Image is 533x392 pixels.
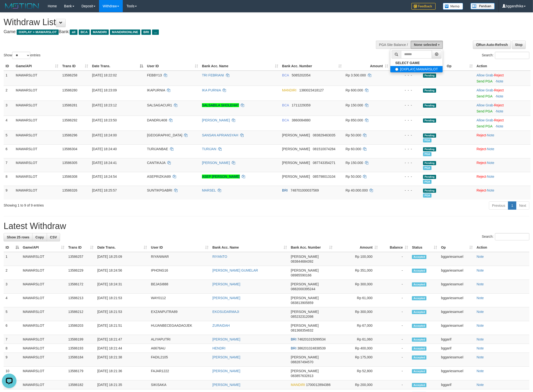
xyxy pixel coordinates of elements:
[212,346,225,350] a: HENDRI
[280,62,344,71] th: Bank Acc. Number: activate to sort column ascending
[380,252,410,266] td: -
[147,118,167,122] span: DANDRU408
[291,268,319,272] span: [PERSON_NAME]
[346,88,363,92] span: Rp 600.000
[147,147,168,151] span: TURIJANBAE
[475,131,531,144] td: ·
[423,161,436,165] span: Pending
[477,94,492,98] a: Send PGA
[282,175,310,178] span: [PERSON_NAME]
[95,252,149,266] td: [DATE] 18:25:09
[346,103,363,107] span: Rp 150.000
[512,41,526,49] a: Stop
[62,133,77,137] span: 13586296
[390,66,443,72] label: [OXPLAY] MAWARSLOT
[487,147,494,151] a: Note
[202,175,240,178] a: ASEP [PERSON_NAME]
[4,17,350,27] h1: Withdraw List
[392,147,419,151] div: - - -
[423,74,436,78] span: Pending
[291,282,319,286] span: [PERSON_NAME]
[299,88,324,92] span: Copy 1380023418127 to clipboard
[334,266,380,280] td: Rp 351,000
[423,166,432,170] span: Marked by bggariesamuel
[392,174,419,179] div: - - -
[376,41,411,49] div: PGA Site Balance /
[4,252,21,266] td: 1
[212,369,240,373] a: [PERSON_NAME]
[445,62,475,71] th: Op: activate to sort column ascending
[380,321,410,335] td: -
[149,266,210,280] td: IPHONG16
[291,301,313,305] span: Copy 083813905859 to clipboard
[313,161,335,165] span: Copy 087743354271 to clipboard
[477,73,494,77] span: ·
[423,104,436,108] span: Pending
[423,180,432,184] span: Marked by bggariesamuel
[202,147,216,151] a: TURIJAN
[346,118,363,122] span: Rp 850.000
[62,188,77,192] span: 13586326
[496,94,503,98] a: Note
[91,30,109,35] span: MANDIRI
[149,294,210,307] td: WAY0112
[439,280,475,294] td: bggariesamuel
[291,188,319,192] span: Copy 748701000037569 to clipboard
[62,147,77,151] span: 13586304
[380,266,410,280] td: -
[14,158,60,172] td: MAWARSLOT
[477,118,494,122] span: ·
[346,147,361,151] span: Rp 60.000
[66,252,95,266] td: 13586257
[4,335,21,344] td: 7
[475,243,529,252] th: Action
[334,307,380,321] td: Rp 300,000
[92,161,117,165] span: [DATE] 18:24:41
[313,175,335,178] span: Copy 085798013104 to clipboard
[212,324,230,327] a: ZURAIDAH
[392,118,419,123] div: - - -
[14,116,60,131] td: MAWARSLOT
[410,243,439,252] th: Status: activate to sort column ascending
[380,280,410,294] td: -
[477,124,492,128] a: Send PGA
[282,133,310,137] span: [PERSON_NAME]
[21,307,66,321] td: MAWARSLOT
[47,233,60,241] a: CSV
[149,321,210,335] td: HUJANBECEGAADAOJEK
[21,280,66,294] td: MAWARSLOT
[412,324,426,328] span: Accepted
[412,310,426,314] span: Accepted
[477,369,484,373] a: Note
[282,188,288,192] span: BRI
[149,335,210,344] td: ALIYAPUTRI
[477,161,486,165] a: Reject
[439,294,475,307] td: bggariesamuel
[495,52,529,59] input: Search:
[32,233,47,241] a: Copy
[200,62,280,71] th: Bank Acc. Name: activate to sort column ascending
[423,193,432,198] span: PGA
[66,294,95,307] td: 13586213
[390,60,443,66] a: SELECT GAME
[202,161,230,165] a: [PERSON_NAME]
[35,235,44,239] span: Copy
[291,259,313,263] span: Copy 083844684392 to clipboard
[95,294,149,307] td: [DATE] 18:21:53
[212,310,239,314] a: EKOSUDARMAJI
[212,355,240,359] a: [PERSON_NAME]
[4,321,21,335] td: 6
[423,152,432,156] span: Marked by bggariesamuel
[477,188,486,192] a: Reject
[423,189,436,193] span: Pending
[4,131,14,144] td: 5
[313,133,335,137] span: Copy 083829463035 to clipboard
[475,62,531,71] th: Action
[392,133,419,138] div: - - -
[346,133,361,137] span: Rp 50.000
[477,255,484,259] a: Note
[471,3,495,9] img: panduan.png
[66,243,95,252] th: Trans ID: activate to sort column ascending
[4,221,529,231] h1: Latest Withdraw
[334,243,380,252] th: Amount: activate to sort column ascending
